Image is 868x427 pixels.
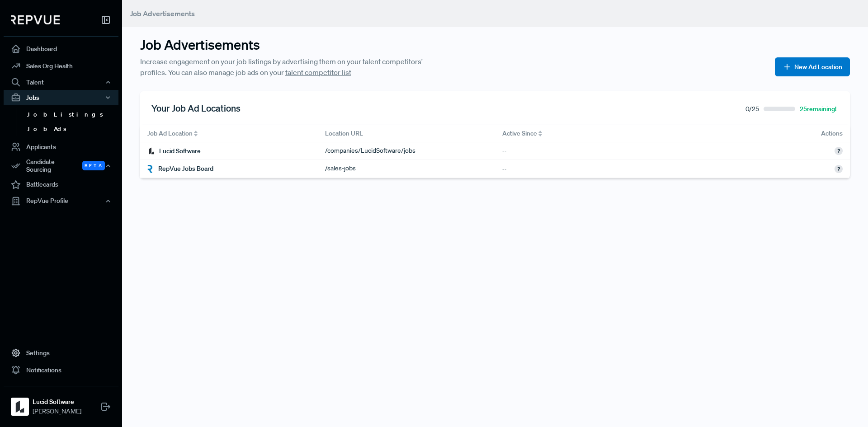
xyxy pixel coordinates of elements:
a: Job Listings [16,108,131,122]
span: RepVue Jobs Board [158,164,213,174]
button: Candidate Sourcing Beta [4,155,118,176]
a: /sales-jobs [325,164,367,174]
div: Candidate Sourcing [4,155,118,176]
div: -- [495,160,673,178]
a: Notifications [4,361,118,379]
a: Battlecards [4,176,118,193]
button: Talent [4,75,118,90]
span: Actions [821,129,843,138]
span: Active Since [502,129,537,138]
h3: Job Advertisements [140,36,448,52]
img: Lucid Software [13,399,27,414]
div: Toggle SortBy [140,125,318,142]
a: talent competitor list [285,68,351,77]
button: RepVue Profile [4,193,118,209]
img: Lucid Software [147,147,156,155]
h3: Your Job Ad Locations [151,103,241,113]
div: Toggle SortBy [495,125,673,142]
span: Job Ad Location [147,129,193,138]
a: Settings [4,344,118,361]
button: New Ad Location [775,57,850,76]
strong: Lucid Software [33,397,81,407]
div: / companies/LucidSoftware/jobs [325,146,427,156]
span: Beta [82,161,105,170]
span: 0 / 25 [745,107,759,111]
a: Lucid SoftwareLucid Software[PERSON_NAME] [4,386,118,420]
span: Job Advertisements [130,9,195,18]
span: [PERSON_NAME] [33,407,81,416]
button: Jobs [4,90,118,105]
div: / sales-jobs [325,164,367,174]
a: /companies/LucidSoftware/jobs [325,146,427,156]
p: Increase engagement on your job listings by advertising them on your talent competitors' profiles... [140,56,448,78]
a: Sales Org Health [4,57,118,75]
img: RepVue [147,165,154,173]
div: -- [495,142,673,160]
span: 25 remaining! [800,107,836,111]
img: RepVue [11,15,60,24]
div: Lucid Software [147,146,201,156]
a: Dashboard [4,40,118,57]
a: Applicants [4,138,118,155]
span: Location URL [325,129,363,138]
a: Job Ads [16,122,131,136]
